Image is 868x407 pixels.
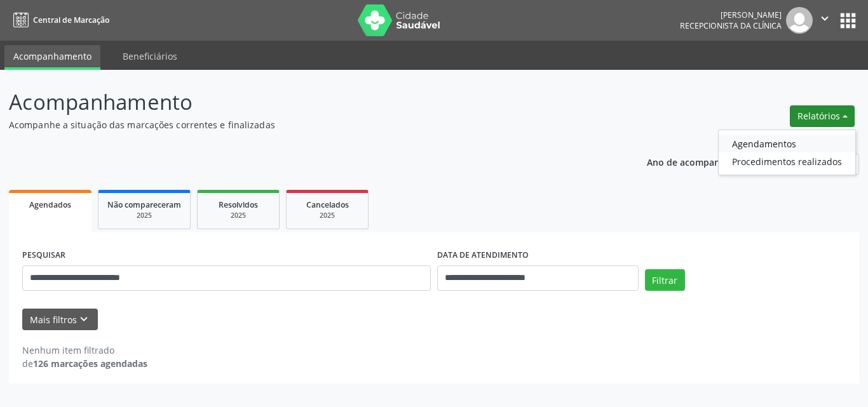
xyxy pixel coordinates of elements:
[114,45,186,67] a: Beneficiários
[9,118,604,131] p: Acompanhe a situação das marcações correntes e finalizadas
[29,199,71,210] span: Agendados
[645,269,685,291] button: Filtrar
[818,11,832,25] i: 
[4,45,100,70] a: Acompanhamento
[9,86,604,118] p: Acompanhamento
[219,199,258,210] span: Resolvidos
[207,211,270,220] div: 2025
[680,10,782,20] div: [PERSON_NAME]
[790,105,855,127] button: Relatórios
[719,152,855,170] a: Procedimentos realizados
[107,199,181,210] span: Não compareceram
[22,309,98,331] button: Mais filtroskeyboard_arrow_down
[33,15,109,25] span: Central de Marcação
[77,312,91,326] i: keyboard_arrow_down
[837,10,859,32] button: apps
[306,199,349,210] span: Cancelados
[680,20,782,31] span: Recepcionista da clínica
[107,211,181,220] div: 2025
[437,246,529,265] label: DATA DE ATENDIMENTO
[22,344,147,357] div: Nenhum item filtrado
[786,7,813,34] img: img
[22,357,147,370] div: de
[33,357,147,370] strong: 126 marcações agendadas
[9,10,109,30] a: Central de Marcação
[22,246,65,265] label: PESQUISAR
[813,7,837,34] button: 
[718,130,856,175] ul: Relatórios
[295,211,359,220] div: 2025
[647,154,759,170] p: Ano de acompanhamento
[719,135,855,152] a: Agendamentos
